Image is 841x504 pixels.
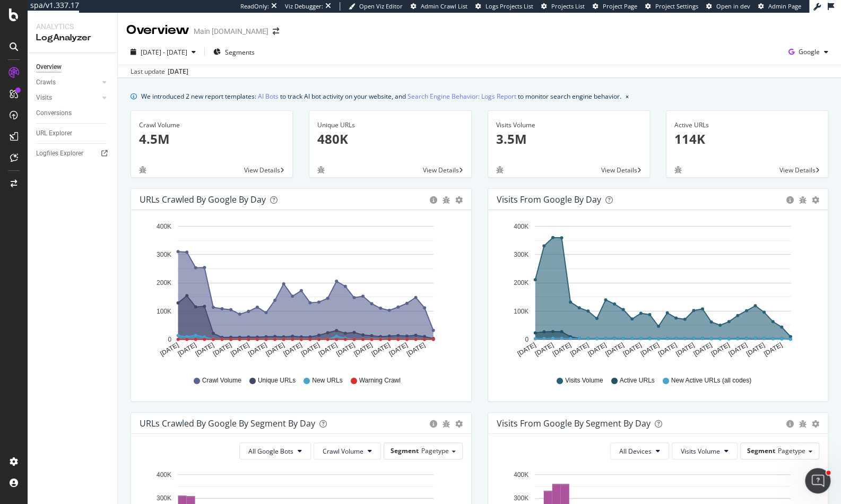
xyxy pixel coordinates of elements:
[317,166,325,173] div: bug
[300,341,321,358] text: [DATE]
[513,251,528,258] text: 300K
[139,130,284,148] p: 4.5M
[157,223,171,230] text: 400K
[194,341,215,358] text: [DATE]
[421,446,449,455] span: Pagetype
[475,2,533,11] a: Logs Projects List
[623,89,631,104] button: close banner
[36,32,109,44] div: LogAnalyzer
[273,28,279,35] div: arrow-right-arrow-left
[671,376,751,385] span: New Active URLs (all codes)
[209,44,259,60] button: Segments
[248,447,293,456] span: All Google Bots
[168,336,171,343] text: 0
[603,2,637,10] span: Project Page
[141,91,621,102] div: We introduced 2 new report templates: to track AI bot activity on your website, and to monitor se...
[157,279,171,286] text: 200K
[551,341,572,358] text: [DATE]
[131,67,188,76] div: Last update
[36,108,72,119] div: Conversions
[533,341,554,358] text: [DATE]
[36,108,110,119] a: Conversions
[421,2,467,10] span: Admin Crawl List
[758,2,801,11] a: Admin Page
[497,418,651,429] div: Visits from Google By Segment By Day
[36,21,109,32] div: Analytics
[159,341,180,358] text: [DATE]
[706,2,750,11] a: Open in dev
[674,166,682,173] div: bug
[455,420,463,428] div: gear
[36,128,72,139] div: URL Explorer
[812,420,819,428] div: gear
[496,120,641,130] div: Visits Volume
[799,420,807,428] div: bug
[202,376,241,385] span: Crawl Volume
[621,341,643,358] text: [DATE]
[36,128,110,139] a: URL Explorer
[672,442,738,459] button: Visits Volume
[805,468,830,493] iframe: Intercom live chat
[525,336,528,343] text: 0
[36,77,99,88] a: Crawls
[285,2,323,11] div: Viz Debugger:
[388,341,409,358] text: [DATE]
[513,471,528,479] text: 400K
[352,341,374,358] text: [DATE]
[244,166,280,175] span: View Details
[513,223,528,230] text: 400K
[36,92,52,103] div: Visits
[709,341,731,358] text: [DATE]
[157,251,171,258] text: 300K
[405,341,427,358] text: [DATE]
[359,376,401,385] span: Warning Crawl
[430,420,437,428] div: circle-info
[140,219,459,366] svg: A chart.
[229,341,250,358] text: [DATE]
[264,341,285,358] text: [DATE]
[139,166,146,173] div: bug
[314,442,381,459] button: Crawl Volume
[568,341,589,358] text: [DATE]
[674,341,695,358] text: [DATE]
[639,341,660,358] text: [DATE]
[516,341,537,358] text: [DATE]
[768,2,801,10] span: Admin Page
[359,2,403,10] span: Open Viz Editor
[36,148,110,159] a: Logfiles Explorer
[513,494,528,502] text: 300K
[411,2,467,11] a: Admin Crawl List
[565,376,603,385] span: Visits Volume
[194,26,268,37] div: Main [DOMAIN_NAME]
[317,130,463,148] p: 480K
[604,341,625,358] text: [DATE]
[247,341,268,358] text: [DATE]
[212,341,233,358] text: [DATE]
[747,446,775,455] span: Segment
[157,494,171,502] text: 300K
[496,166,504,173] div: bug
[655,2,698,10] span: Project Settings
[645,2,698,11] a: Project Settings
[323,447,363,456] span: Crawl Volume
[131,91,828,102] div: info banner
[225,48,255,57] span: Segments
[140,194,266,205] div: URLs Crawled by Google by day
[497,194,601,205] div: Visits from Google by day
[157,308,171,315] text: 100K
[36,92,99,103] a: Visits
[239,442,311,459] button: All Google Bots
[674,120,820,130] div: Active URLs
[258,91,279,102] a: AI Bots
[36,148,83,159] div: Logfiles Explorer
[784,44,833,60] button: Google
[619,447,652,456] span: All Devices
[727,341,748,358] text: [DATE]
[312,376,342,385] span: New URLs
[36,62,62,73] div: Overview
[408,91,516,102] a: Search Engine Behavior: Logs Report
[141,48,187,57] span: [DATE] - [DATE]
[240,2,269,11] div: ReadOnly:
[168,67,188,76] div: [DATE]
[674,130,820,148] p: 114K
